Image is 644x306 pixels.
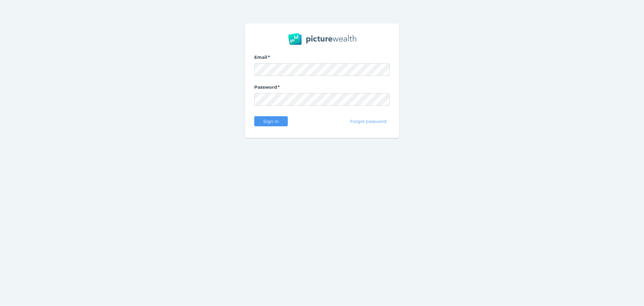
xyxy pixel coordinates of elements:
span: Forgot password [347,119,389,124]
button: Sign in [254,116,288,126]
button: Forgot password [347,116,390,126]
label: Password [254,84,390,93]
span: Sign in [260,119,281,124]
img: PW [288,33,356,45]
label: Email [254,54,390,63]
